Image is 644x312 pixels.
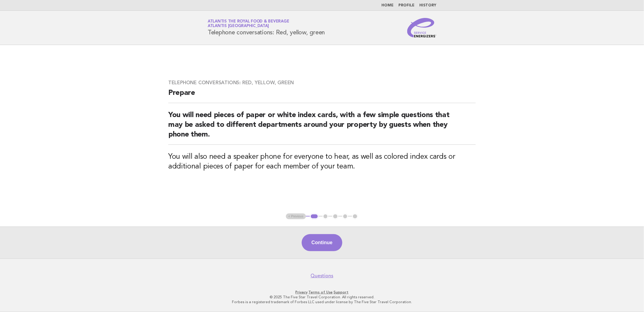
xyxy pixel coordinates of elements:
[136,295,508,300] p: © 2025 The Five Star Travel Corporation. All rights reserved.
[168,80,476,86] h3: Telephone conversations: Red, yellow, green
[168,88,476,103] h2: Prepare
[398,4,414,7] a: Profile
[311,273,334,279] a: Questions
[136,300,508,304] p: Forbes is a registered trademark of Forbes LLC used under license by The Five Star Travel Corpora...
[296,290,308,294] a: Privacy
[168,110,476,145] h2: You will need pieces of paper or white index cards, with a few simple questions that may be asked...
[381,4,394,7] a: Home
[302,234,342,251] button: Continue
[334,290,349,294] a: Support
[419,4,436,7] a: History
[309,290,333,294] a: Terms of Use
[407,18,436,37] img: Service Energizers
[208,19,289,28] a: Atlantis the Royal Food & BeverageAtlantis [GEOGRAPHIC_DATA]
[168,152,476,172] h3: You will also need a speaker phone for everyone to hear, as well as colored index cards or additi...
[208,24,269,28] span: Atlantis [GEOGRAPHIC_DATA]
[136,290,508,295] p: · ·
[208,20,325,36] h1: Telephone conversations: Red, yellow, green
[310,213,319,220] button: 1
